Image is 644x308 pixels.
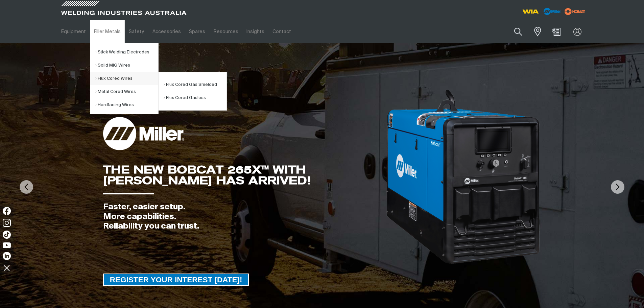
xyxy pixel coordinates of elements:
[185,20,209,43] a: Spares
[158,72,227,111] ul: Flux Cored Wires Submenu
[563,6,587,17] img: miller
[242,20,268,43] a: Insights
[3,207,11,215] img: Facebook
[20,180,33,194] img: PrevArrow
[95,46,158,59] a: Stick Welding Electrodes
[104,274,248,286] span: REGISTER YOUR INTEREST [DATE]!
[507,24,530,40] button: Search products
[164,78,226,91] a: Flux Cored Gas Shielded
[3,219,11,227] img: Instagram
[551,28,562,36] a: Shopping cart (0 product(s))
[90,43,159,114] ul: Filler Metals Submenu
[103,202,385,231] div: Faster, easier setup. More capabilities. Reliability you can trust.
[1,262,13,274] img: hide socials
[95,72,158,85] a: Flux Cored Wires
[611,180,624,194] img: NextArrow
[148,20,185,43] a: Accessories
[95,98,158,112] a: Hardfacing Wires
[125,20,148,43] a: Safety
[3,252,11,260] img: LinkedIn
[57,20,455,43] nav: Main
[3,242,11,248] img: YouTube
[498,24,530,40] input: Product name or item number...
[103,164,385,186] div: THE NEW BOBCAT 265X™ WITH [PERSON_NAME] HAS ARRIVED!
[209,20,242,43] a: Resources
[90,20,125,43] a: Filler Metals
[95,85,158,98] a: Metal Cored Wires
[95,59,158,72] a: Solid MIG Wires
[3,231,11,239] img: TikTok
[57,20,90,43] a: Equipment
[103,274,249,286] a: REGISTER YOUR INTEREST TODAY!
[164,91,226,104] a: Flux Cored Gasless
[268,20,295,43] a: Contact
